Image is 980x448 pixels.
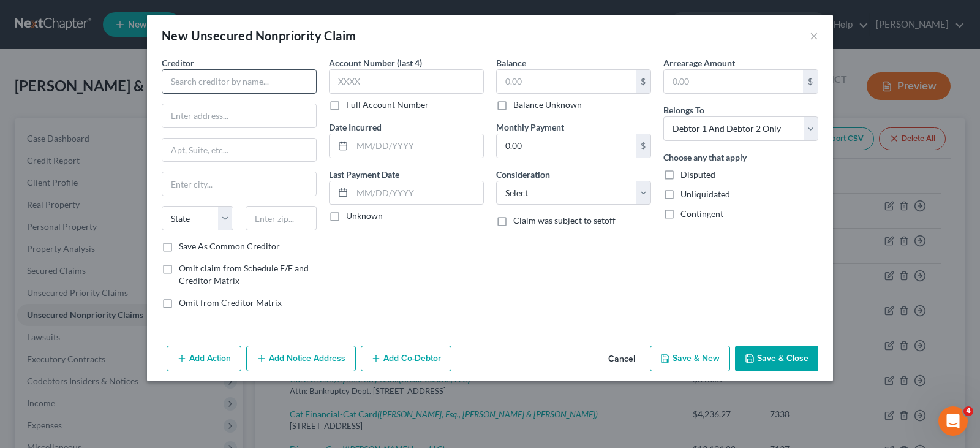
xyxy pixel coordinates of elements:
[598,347,645,371] button: Cancel
[636,70,650,93] div: $
[329,56,422,69] label: Account Number (last 4)
[680,208,723,219] span: Contingent
[167,346,241,371] button: Add Action
[352,181,483,205] input: MM/DD/YYYY
[497,70,636,93] input: 0.00
[162,172,316,196] input: Enter city...
[513,215,616,226] span: Claim was subject to setoff
[179,240,280,252] label: Save As Common Creditor
[246,206,317,230] input: Enter zip...
[162,139,316,162] input: Apt, Suite, etc...
[329,168,399,181] label: Last Payment Date
[496,121,564,134] label: Monthly Payment
[346,99,429,111] label: Full Account Number
[329,121,382,134] label: Date Incurred
[179,297,282,308] span: Omit from Creditor Matrix
[513,99,582,111] label: Balance Unknown
[636,134,650,158] div: $
[938,406,968,436] iframe: Intercom live chat
[663,56,735,69] label: Arrearage Amount
[497,134,636,158] input: 0.00
[361,346,451,371] button: Add Co-Debtor
[346,210,383,222] label: Unknown
[162,58,194,68] span: Creditor
[329,69,484,94] input: XXXX
[162,69,317,94] input: Search creditor by name...
[179,263,309,286] span: Omit claim from Schedule E/F and Creditor Matrix
[162,104,316,127] input: Enter address...
[680,169,715,180] span: Disputed
[963,406,973,416] span: 4
[162,27,356,44] div: New Unsecured Nonpriority Claim
[496,168,550,181] label: Consideration
[352,134,483,158] input: MM/DD/YYYY
[663,151,747,164] label: Choose any that apply
[246,346,356,371] button: Add Notice Address
[650,346,730,371] button: Save & New
[664,70,803,93] input: 0.00
[803,70,818,93] div: $
[735,346,818,371] button: Save & Close
[496,56,526,69] label: Balance
[680,189,730,199] span: Unliquidated
[810,28,818,43] button: ×
[663,105,704,115] span: Belongs To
